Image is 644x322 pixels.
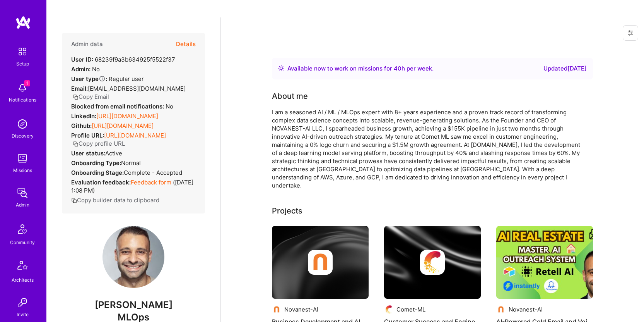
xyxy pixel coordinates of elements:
a: [URL][DOMAIN_NAME] [96,112,158,120]
div: Available now to work on missions for h per week . [287,64,434,73]
div: Community [10,238,35,246]
div: Projects [272,205,302,217]
div: Updated [DATE] [543,64,587,73]
strong: Onboarding Type: [71,159,121,167]
i: icon Copy [73,141,79,147]
img: Architects [13,257,32,276]
a: [URL][DOMAIN_NAME] [104,132,166,139]
div: Setup [16,60,29,68]
span: Active [105,150,122,157]
img: Invite [15,295,30,310]
a: [URL][DOMAIN_NAME] [92,122,154,129]
strong: Blocked from email notifications: [71,103,166,110]
div: Invite [17,310,29,319]
img: Company logo [308,250,333,275]
img: Company logo [496,305,506,314]
button: Copy Email [73,93,109,101]
div: Missions [13,166,32,174]
strong: Email: [71,85,88,92]
span: 1 [24,80,30,86]
img: cover [272,226,369,299]
h4: Admin data [71,41,103,48]
img: admin teamwork [15,185,30,201]
button: Copy builder data to clipboard [71,196,159,204]
span: [EMAIL_ADDRESS][DOMAIN_NAME] [88,85,186,92]
i: icon Copy [73,94,79,100]
div: Admin [16,201,29,209]
img: Company logo [384,305,393,314]
img: bell [15,80,30,96]
strong: Admin: [71,65,91,73]
img: discovery [15,116,30,132]
div: No [71,65,100,73]
div: Discovery [12,132,34,140]
img: teamwork [15,151,30,166]
div: Notifications [9,96,36,104]
strong: User ID: [71,56,93,63]
div: 68239f9a3b634925f5522f37 [71,55,175,64]
div: Comet-ML [396,305,425,313]
div: Novanest-AI [509,305,543,313]
img: AI-Powered Cold Email and Voice Agent Appointment System [496,226,593,299]
strong: Evaluation feedback: [71,179,131,186]
div: About me [272,90,308,102]
span: 40 [394,65,401,72]
div: I am a seasoned AI / ML / MLOps expert with 8+ years experience and a proven track record of tran... [272,108,581,189]
img: logo [15,15,31,29]
div: No [71,102,173,110]
strong: LinkedIn: [71,112,96,120]
span: Complete - Accepted [124,169,182,176]
img: Availability [278,65,284,71]
strong: Onboarding Stage: [71,169,124,176]
img: Company logo [420,250,445,275]
strong: Github: [71,122,92,129]
a: Feedback form [131,179,171,186]
span: [PERSON_NAME] [62,299,205,311]
img: User Avatar [102,226,164,288]
strong: Profile URL: [71,132,104,139]
div: ( [DATE] 1:08 PM ) [71,178,196,195]
img: setup [14,43,31,60]
button: Details [176,33,196,55]
div: Novanest-AI [284,305,318,313]
div: Architects [12,276,34,284]
div: Regular user [71,75,144,83]
i: icon Copy [71,198,77,203]
strong: User status: [71,150,105,157]
span: normal [121,159,141,167]
button: Copy profile URL [73,139,125,148]
img: Community [13,220,32,238]
img: Company logo [272,305,281,314]
img: cover [384,226,481,299]
strong: User type : [71,75,107,83]
i: Help [99,75,106,82]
